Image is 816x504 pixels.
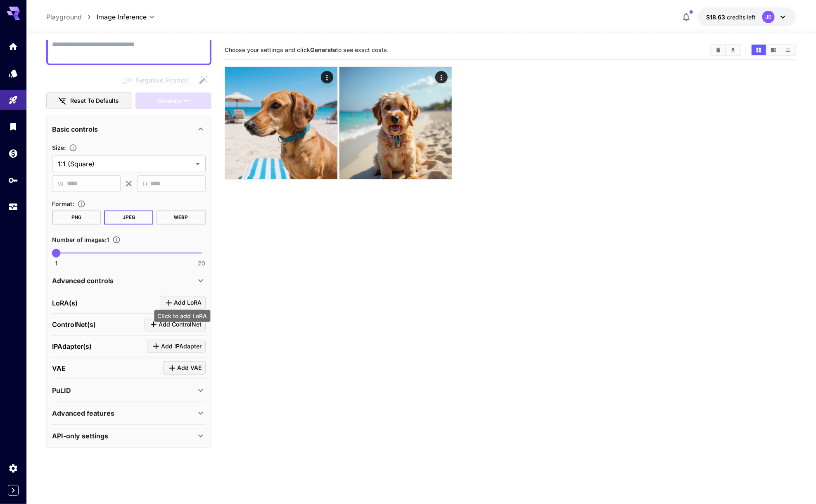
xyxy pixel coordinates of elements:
[766,45,781,55] button: Show images in video view
[119,75,195,85] span: Negative prompts are not compatible with the selected model.
[710,44,741,56] div: Clear ImagesDownload All
[174,298,202,308] span: Add LoRA
[781,45,795,55] button: Show images in list view
[177,363,202,373] span: Add VAE
[436,71,448,83] div: Actions
[109,236,124,244] button: Specify how many images to generate in a single request. Each image generation will be charged se...
[46,12,82,22] a: Playground
[52,144,66,151] span: Size :
[52,271,206,291] div: Advanced controls
[154,310,211,322] div: Click to add LoRA
[147,340,206,353] button: Click to add IPAdapter
[74,200,89,208] button: Choose the file format for the output image.
[52,403,206,423] div: Advanced features
[8,95,18,105] div: Playground
[225,46,389,53] span: Choose your settings and click to see exact costs.
[161,341,202,352] span: Add IPAdapter
[52,236,109,243] span: Number of images : 1
[52,319,96,329] p: ControlNet(s)
[762,11,775,23] div: JB
[52,200,74,207] span: Format :
[159,319,202,330] span: Add ControlNet
[52,426,206,446] div: API-only settings
[8,463,18,473] div: Settings
[52,341,92,351] p: IPAdapter(s)
[52,363,66,373] p: VAE
[160,296,206,310] button: Click to add LoRA
[310,46,336,53] b: Generate
[198,259,205,267] span: 20
[706,14,727,21] span: $18.63
[97,12,147,22] span: Image Inference
[66,144,81,152] button: Adjust the dimensions of the generated image by specifying its width and height in pixels, or sel...
[8,41,18,52] div: Home
[104,211,153,225] button: JPEG
[8,148,18,159] div: Wallet
[157,211,206,225] button: WEBP
[58,159,192,169] span: 1:1 (Square)
[726,45,740,55] button: Download All
[55,259,57,267] span: 1
[8,175,18,185] div: API Keys
[52,386,71,395] p: PuLID
[136,75,188,85] span: Negative Prompt
[52,298,78,308] p: LoRA(s)
[698,7,796,26] button: $18.6346JB
[8,202,18,212] div: Usage
[58,179,64,189] span: W
[143,179,147,189] span: H
[225,67,337,179] img: 9k=
[8,68,18,78] div: Models
[52,431,108,441] p: API-only settings
[52,381,206,400] div: PuLID
[46,92,132,109] button: Reset to defaults
[145,318,206,331] button: Click to add ControlNet
[339,67,452,179] img: 9k=
[321,71,333,83] div: Actions
[752,45,766,55] button: Show images in grid view
[751,44,796,56] div: Show images in grid viewShow images in video viewShow images in list view
[711,45,726,55] button: Clear Images
[52,119,206,139] div: Basic controls
[8,485,19,496] button: Expand sidebar
[52,408,114,418] p: Advanced features
[727,14,756,21] span: credits left
[52,211,101,225] button: PNG
[163,361,206,375] button: Click to add VAE
[8,121,18,132] div: Library
[706,13,756,21] div: $18.6346
[52,124,98,134] p: Basic controls
[46,12,97,22] nav: breadcrumb
[52,276,114,286] p: Advanced controls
